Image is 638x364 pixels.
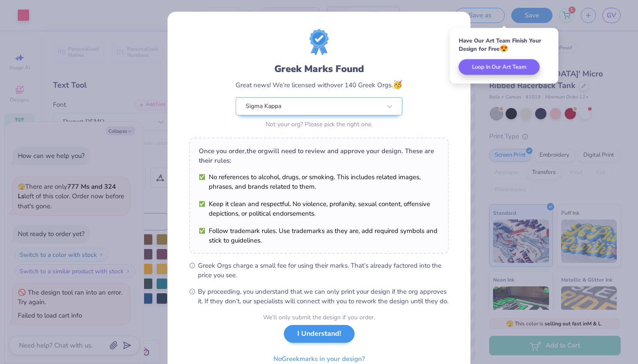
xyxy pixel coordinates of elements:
[459,59,540,75] button: Loop In Our Art Team
[459,37,550,53] div: Have Our Art Team Finish Your Design for Free
[198,261,449,280] span: Greek Orgs charge a small fee for using their marks. That’s already factored into the price you see.
[198,287,449,306] span: By proceeding, you understand that we can only print your design if the org approves it. If they ...
[236,120,402,129] div: Not your org? Please pick the right one.
[284,325,355,343] button: I Understand!
[199,146,439,165] div: Once you order, the org will need to review and approve your design. These are their rules:
[199,172,439,191] li: No references to alcohol, drugs, or smoking. This includes related images, phrases, and brands re...
[236,62,402,76] div: Greek Marks Found
[309,29,329,55] img: license-marks-badge.png
[393,79,402,90] span: 🥳
[236,79,402,91] div: Great news! We’re licensed with over 140 Greek Orgs.
[263,313,375,322] div: We’ll only submit the design if you order.
[199,199,439,218] li: Keep it clean and respectful. No violence, profanity, sexual content, offensive depictions, or po...
[199,226,439,245] li: Follow trademark rules. Use trademarks as they are, add required symbols and stick to guidelines.
[500,44,508,53] span: 😍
